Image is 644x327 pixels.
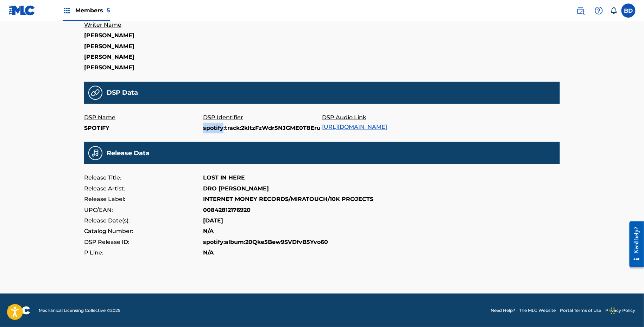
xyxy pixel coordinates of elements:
p: UPC/EAN: [84,205,203,215]
a: Need Help? [491,307,515,314]
p: DSP Identifier [203,112,322,123]
p: [PERSON_NAME] [84,62,203,73]
p: P Line: [84,247,203,258]
div: Help [592,4,606,18]
p: LOST IN HERE [203,172,245,183]
p: Catalog Number: [84,226,203,237]
a: [URL][DOMAIN_NAME] [322,124,387,130]
h5: Release Data [107,149,150,157]
p: INTERNET MONEY RECORDS/MIRATOUCH/10K PROJECTS [203,194,373,205]
img: help [595,6,603,15]
p: DSP Release ID: [84,237,203,247]
a: Privacy Policy [606,307,636,314]
p: [PERSON_NAME] [84,52,203,62]
p: N/A [203,247,214,258]
p: Release Title: [84,172,203,183]
iframe: Resource Center [624,216,644,273]
span: Mechanical Licensing Collective © 2025 [39,307,120,314]
img: MLC Logo [8,5,36,15]
p: spotify:track:2kltzFzWdr5NJGME0T8Eru [203,123,322,133]
p: N/A [203,226,214,237]
p: [PERSON_NAME] [84,41,203,52]
img: Top Rightsholders [63,6,71,15]
a: The MLC Website [519,307,556,314]
p: spotify:album:20Qke5Bew9SVDfvB5Yvo60 [203,237,328,247]
p: SPOTIFY [84,123,203,133]
p: [PERSON_NAME] [84,30,203,41]
p: DSP Audio Link [322,112,441,123]
p: Release Label: [84,194,203,205]
img: logo [8,306,30,315]
div: User Menu [621,4,636,18]
iframe: Chat Widget [609,293,644,327]
p: Writer Name [84,20,203,30]
span: 5 [107,7,110,14]
img: search [576,6,585,15]
div: Drag [611,300,615,321]
img: 31a9e25fa6e13e71f14b.png [88,86,102,100]
h5: DSP Data [107,89,138,97]
a: Portal Terms of Use [560,307,601,314]
p: 00842812176920 [203,205,251,215]
p: DRO [PERSON_NAME] [203,183,269,194]
p: DSP Name [84,112,203,123]
p: Release Date(s): [84,215,203,226]
div: Notifications [610,7,617,14]
a: Public Search [574,4,588,18]
p: Release Artist: [84,183,203,194]
p: [DATE] [203,215,223,226]
span: Members [75,6,110,14]
img: 75424d043b2694df37d4.png [88,146,102,160]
